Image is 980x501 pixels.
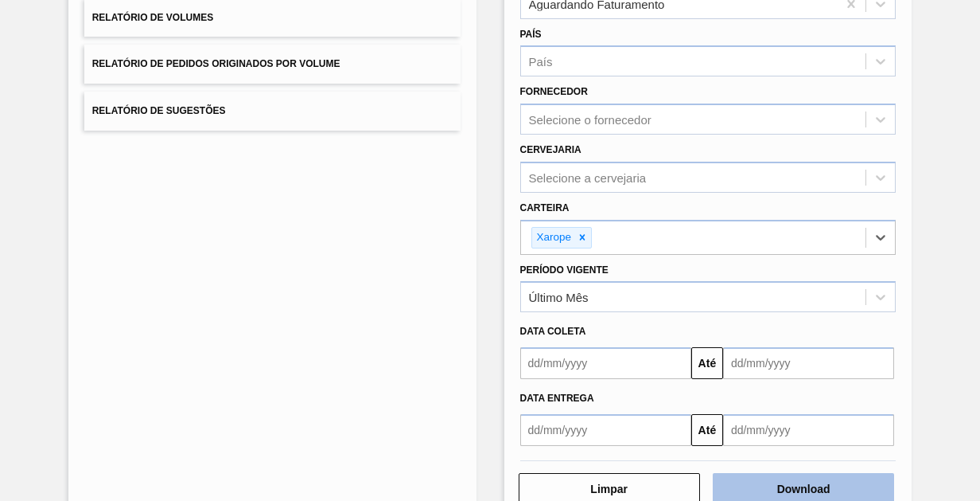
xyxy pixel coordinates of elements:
[723,414,894,446] input: dd/mm/yyyy
[520,347,691,379] input: dd/mm/yyyy
[92,105,226,116] span: Relatório de Sugestões
[520,393,594,404] span: Data entrega
[691,347,723,379] button: Até
[520,29,542,40] label: País
[520,326,586,337] span: Data coleta
[520,144,581,155] label: Cervejaria
[92,12,213,23] span: Relatório de Volumes
[529,113,651,127] div: Selecione o fornecedor
[92,58,340,69] span: Relatório de Pedidos Originados por Volume
[529,170,647,184] div: Selecione a cervejaria
[520,414,691,446] input: dd/mm/yyyy
[529,55,553,68] div: País
[520,86,588,97] label: Fornecedor
[723,347,894,379] input: dd/mm/yyyy
[520,264,609,276] label: Período Vigente
[520,202,570,213] label: Carteira
[532,228,574,248] div: Xarope
[529,291,589,304] div: Último Mês
[691,414,723,446] button: Até
[84,45,461,84] button: Relatório de Pedidos Originados por Volume
[84,92,461,131] button: Relatório de Sugestões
